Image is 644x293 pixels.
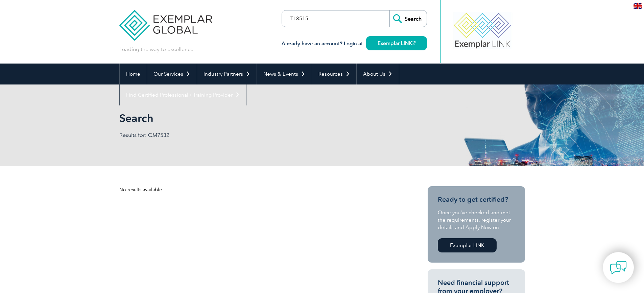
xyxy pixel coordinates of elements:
img: en [634,3,642,9]
h1: Search [119,112,379,125]
a: Exemplar LINK [366,36,427,50]
input: Search [389,10,427,27]
div: No results available [119,186,403,193]
a: Resources [312,64,356,84]
p: Once you’ve checked and met the requirements, register your details and Apply Now on [438,209,515,231]
img: contact-chat.png [610,259,627,276]
a: Home [120,64,147,84]
a: News & Events [257,64,312,84]
h3: Ready to get certified? [438,195,515,204]
h3: Already have an account? Login at [282,40,427,48]
img: open_square.png [412,41,415,45]
a: Our Services [147,64,197,84]
a: Exemplar LINK [438,238,497,252]
a: Industry Partners [197,64,257,84]
a: About Us [357,64,399,84]
p: Leading the way to excellence [119,46,193,53]
p: Results for: QM7532 [119,131,322,139]
a: Find Certified Professional / Training Provider [120,84,246,105]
